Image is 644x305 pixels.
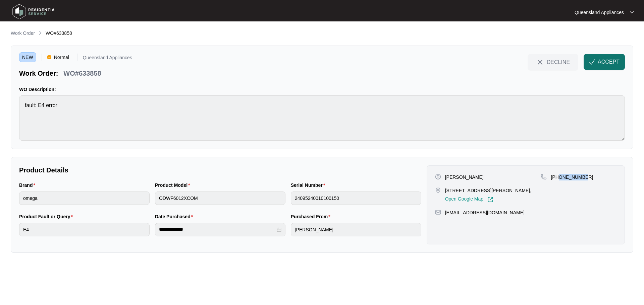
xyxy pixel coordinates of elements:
input: Product Fault or Query [19,223,150,236]
p: [STREET_ADDRESS][PERSON_NAME], [445,187,532,194]
img: user-pin [435,174,441,180]
input: Product Model [155,192,285,205]
p: Product Details [19,165,421,175]
span: NEW [19,52,36,62]
input: Brand [19,192,150,205]
p: [EMAIL_ADDRESS][DOMAIN_NAME] [445,209,525,216]
input: Purchased From [291,223,421,236]
label: Brand [19,182,38,188]
label: Serial Number [291,182,328,188]
img: map-pin [435,209,441,215]
img: close-Icon [536,58,544,66]
a: Open Google Map [445,197,493,203]
p: Work Order [11,30,35,36]
span: Normal [51,52,72,62]
img: Link-External [487,197,493,203]
button: close-IconDECLINE [528,54,578,70]
p: WO Description: [19,86,625,93]
img: map-pin [435,187,441,193]
input: Serial Number [291,192,421,205]
a: Work Order [9,30,36,37]
label: Date Purchased [155,213,196,220]
p: WO#633858 [63,69,101,78]
img: residentia service logo [10,2,57,22]
p: Queensland Appliances [83,55,132,62]
span: DECLINE [547,58,570,66]
p: Queensland Appliances [575,9,624,16]
button: check-IconACCEPT [584,54,625,70]
span: WO#633858 [46,30,72,36]
img: Vercel Logo [47,55,51,59]
img: dropdown arrow [630,11,634,14]
p: [PERSON_NAME] [445,174,484,180]
p: [PHONE_NUMBER] [551,174,593,180]
label: Purchased From [291,213,333,220]
img: chevron-right [38,30,43,35]
p: Work Order: [19,69,58,78]
span: ACCEPT [598,58,620,66]
label: Product Fault or Query [19,213,75,220]
textarea: fault: E4 error [19,95,625,141]
img: map-pin [541,174,547,180]
input: Date Purchased [159,226,275,233]
img: check-Icon [589,59,595,65]
label: Product Model [155,182,193,188]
